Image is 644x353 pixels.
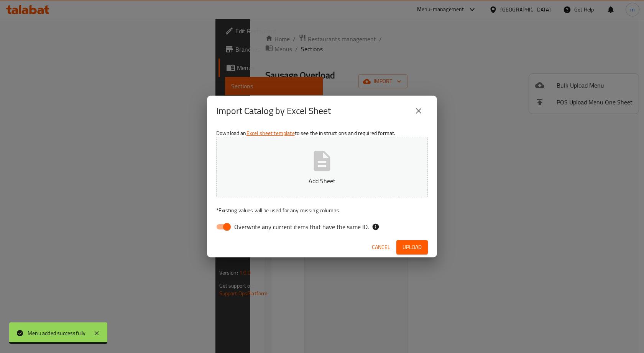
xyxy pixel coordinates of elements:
[216,105,331,117] h2: Import Catalog by Excel Sheet
[246,128,295,138] a: Excel sheet template
[372,242,390,252] span: Cancel
[228,176,416,185] p: Add Sheet
[409,102,428,120] button: close
[216,137,428,197] button: Add Sheet
[234,222,369,231] span: Overwrite any current items that have the same ID.
[207,126,437,237] div: Download an to see the instructions and required format.
[369,240,393,254] button: Cancel
[216,207,428,214] p: Existing values will be used for any missing columns.
[372,223,379,231] svg: If the overwrite option isn't selected, then the items that match an existing ID will be ignored ...
[396,240,428,254] button: Upload
[28,329,86,337] div: Menu added successfully
[402,242,422,252] span: Upload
